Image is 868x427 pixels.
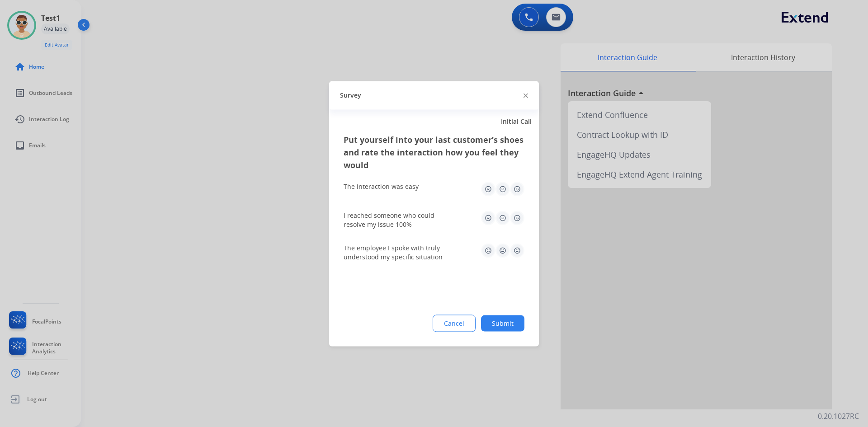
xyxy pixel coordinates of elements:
[340,91,361,100] span: Survey
[433,314,476,332] button: Cancel
[524,94,528,98] img: close-button
[481,315,524,331] button: Submit
[344,182,419,191] div: The interaction was easy
[344,211,452,229] div: I reached someone who could resolve my issue 100%
[501,117,532,126] span: Initial Call
[344,243,452,261] div: The employee I spoke with truly understood my specific situation
[344,133,524,171] h3: Put yourself into your last customer’s shoes and rate the interaction how you feel they would
[818,411,859,422] p: 0.20.1027RC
